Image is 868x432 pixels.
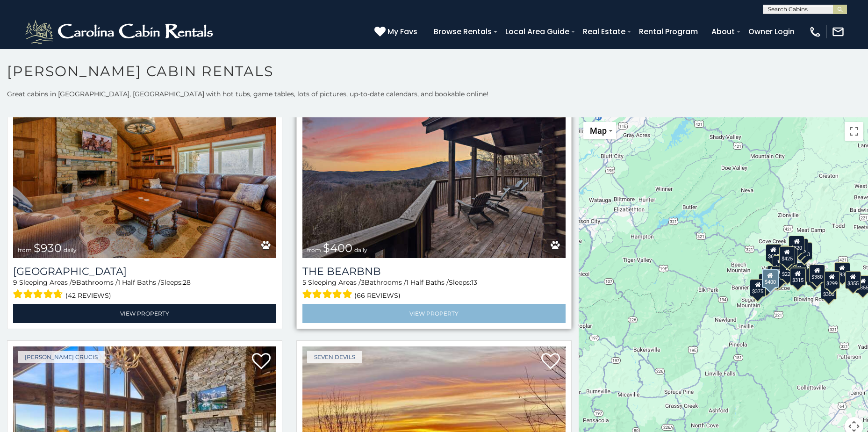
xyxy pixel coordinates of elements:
span: 3 [361,278,365,287]
span: (66 reviews) [354,289,401,302]
span: from [18,246,32,253]
div: $380 [809,264,825,282]
div: $315 [790,267,806,285]
a: [PERSON_NAME] Crucis [18,351,105,363]
img: White-1-2.png [23,18,217,46]
div: $930 [834,262,850,280]
div: $410 [773,255,789,273]
img: The Bearbnb [302,81,566,258]
img: phone-regular-white.png [809,25,822,38]
div: Sleeping Areas / Bathrooms / Sleeps: [302,278,566,302]
a: About [707,23,739,40]
div: $250 [797,242,813,260]
a: [GEOGRAPHIC_DATA] [13,265,276,278]
div: $565 [779,245,795,263]
a: Real Estate [578,23,630,40]
a: The Bearbnb from $400 daily [302,81,566,258]
span: 1 Half Baths / [406,278,449,287]
div: $330 [759,274,775,291]
div: $349 [782,248,797,266]
button: Toggle fullscreen view [845,122,863,141]
a: The Bearbnb [302,265,566,278]
div: $395 [771,266,787,283]
a: View Property [13,304,276,323]
div: $635 [766,244,782,262]
span: 28 [183,278,191,287]
h3: Appalachian Mountain Lodge [13,265,276,278]
span: (42 reviews) [65,289,111,302]
div: $320 [789,235,805,253]
div: $480 [790,267,806,285]
span: daily [64,246,77,253]
div: $299 [824,271,840,289]
a: Seven Devils [307,351,362,363]
div: $425 [779,246,795,264]
a: Browse Rentals [429,23,496,40]
div: $395 [791,262,807,280]
span: from [307,246,321,253]
a: My Favs [374,26,420,38]
div: $355 [845,271,861,288]
span: 1 Half Baths / [118,278,160,287]
span: 5 [302,278,306,287]
div: $695 [807,267,823,285]
span: $400 [323,241,352,255]
img: Appalachian Mountain Lodge [13,81,276,258]
a: Local Area Guide [501,23,574,40]
a: Add to favorites [541,352,560,372]
img: mail-regular-white.png [832,25,845,38]
span: 9 [72,278,76,287]
div: $225 [780,262,796,280]
a: Rental Program [634,23,703,40]
div: $375 [750,279,766,297]
a: Add to favorites [252,352,271,372]
span: My Favs [387,26,417,37]
span: Map [590,126,607,136]
div: $255 [793,238,809,256]
a: View Property [302,304,566,323]
div: Sleeping Areas / Bathrooms / Sleeps: [13,278,276,302]
div: $400 [762,269,779,288]
button: Change map style [583,122,616,139]
span: 13 [471,278,477,287]
span: 9 [13,278,17,287]
a: Owner Login [744,23,799,40]
span: daily [354,246,367,253]
span: $930 [34,241,62,255]
a: Appalachian Mountain Lodge from $930 daily [13,81,276,258]
div: $350 [821,281,837,299]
